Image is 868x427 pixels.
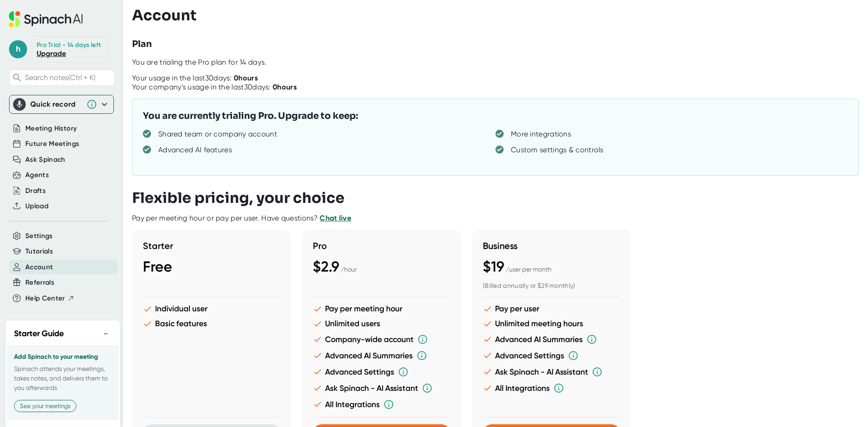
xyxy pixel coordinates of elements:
div: Custom settings & controls [511,145,604,155]
li: Advanced AI Summaries [313,350,450,361]
a: Upgrade [37,49,66,58]
h2: Starter Guide [14,328,64,340]
button: Help Center [25,293,75,304]
div: Your company's usage in the last 30 days: [132,83,297,92]
span: $2.9 [313,258,339,275]
li: Advanced AI Summaries [483,334,620,345]
span: Free [143,258,172,275]
div: More integrations [511,130,571,139]
button: Referrals [25,277,54,288]
li: Pay per meeting hour [313,304,450,314]
span: Search notes (Ctrl + K) [25,73,112,82]
li: All Integrations [483,383,620,394]
button: See your meetings [14,400,76,412]
a: Chat live [320,214,351,222]
button: Drafts [25,186,46,196]
div: Your usage in the last 30 days: [132,74,258,83]
button: − [100,327,112,340]
span: / user per month [506,266,552,273]
button: Account [25,262,53,272]
div: Pay per meeting hour or pay per user. Have questions? [132,214,351,223]
button: Ask Spinach [25,155,66,165]
p: Spinach attends your meetings, takes notes, and delivers them to you afterwards [14,364,112,393]
li: All Integrations [313,399,450,410]
h3: Add Spinach to your meeting [14,353,112,361]
li: Advanced Settings [483,350,620,361]
span: $19 [483,258,504,275]
button: Meeting History [25,123,77,134]
button: Upload [25,201,48,211]
li: Unlimited meeting hours [483,319,620,328]
h3: Flexible pricing, your choice [132,189,344,206]
span: Help Center [25,293,65,304]
li: Pay per user [483,304,620,314]
h3: Starter [143,240,280,251]
h3: Pro [313,240,450,251]
li: Advanced Settings [313,366,450,377]
li: Unlimited users [313,319,450,328]
li: Ask Spinach - AI Assistant [313,383,450,394]
div: (Billed annually or $29 monthly) [483,282,620,290]
b: 0 hours [273,83,297,91]
li: Individual user [143,304,280,314]
button: Future Meetings [25,139,79,149]
h3: Plan [132,38,152,51]
button: Agents [25,170,49,180]
b: 0 hours [234,74,258,82]
div: Quick record [13,95,110,113]
h3: Business [483,240,620,251]
span: h [9,40,27,58]
button: Tutorials [25,246,53,257]
div: You are trialing the Pro plan for 14 days. [132,58,868,67]
div: Quick record [30,100,82,109]
button: Settings [25,231,53,241]
div: Advanced AI features [158,145,232,155]
div: Shared team or company account [158,130,277,139]
li: Company-wide account [313,334,450,345]
span: / hour [341,266,357,273]
li: Basic features [143,319,280,328]
li: Ask Spinach - AI Assistant [483,366,620,377]
h3: You are currently trialing Pro. Upgrade to keep: [143,109,358,123]
h3: Account [132,7,197,24]
div: Pro Trial - 14 days left [37,41,101,49]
